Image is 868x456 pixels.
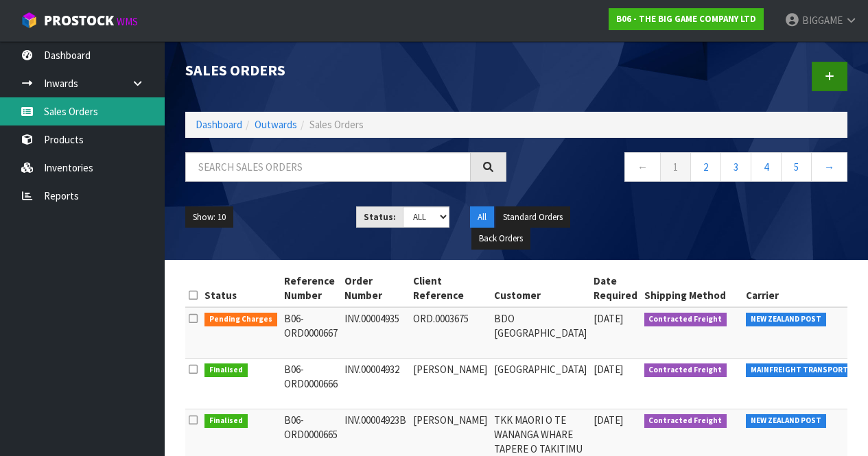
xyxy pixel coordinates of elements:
[410,358,491,409] td: [PERSON_NAME]
[802,14,843,27] span: BIGGAME
[527,152,848,186] nav: Page navigation
[811,152,847,182] a: →
[364,211,396,223] strong: Status:
[644,414,727,428] span: Contracted Freight
[201,270,281,307] th: Status
[616,13,756,25] strong: B06 - THE BIG GAME COMPANY LTD
[590,270,641,307] th: Date Required
[491,358,590,409] td: [GEOGRAPHIC_DATA]
[410,307,491,359] td: ORD.0003675
[204,414,248,428] span: Finalised
[204,363,248,377] span: Finalised
[746,414,826,428] span: NEW ZEALAND POST
[660,152,691,182] a: 1
[746,313,826,326] span: NEW ZEALAND POST
[196,118,242,131] a: Dashboard
[690,152,721,182] a: 2
[471,228,530,250] button: Back Orders
[341,307,410,359] td: INV.00004935
[594,363,623,376] span: [DATE]
[117,15,138,28] small: WMS
[495,206,570,228] button: Standard Orders
[410,270,491,307] th: Client Reference
[309,118,364,131] span: Sales Orders
[185,206,233,228] button: Show: 10
[470,206,494,228] button: All
[720,152,751,182] a: 3
[255,118,297,131] a: Outwards
[641,270,743,307] th: Shipping Method
[44,12,114,29] span: ProStock
[281,270,341,307] th: Reference Number
[281,358,341,409] td: B06-ORD0000666
[185,62,506,78] h1: Sales Orders
[644,313,727,326] span: Contracted Freight
[644,363,727,377] span: Contracted Freight
[491,307,590,359] td: BDO [GEOGRAPHIC_DATA]
[21,12,38,29] img: cube-alt.png
[204,313,277,326] span: Pending Charges
[185,152,471,182] input: Search sales orders
[781,152,812,182] a: 5
[594,312,623,325] span: [DATE]
[341,270,410,307] th: Order Number
[281,307,341,359] td: B06-ORD0000667
[594,413,623,427] span: [DATE]
[341,358,410,409] td: INV.00004932
[624,152,661,182] a: ←
[491,270,590,307] th: Customer
[751,152,782,182] a: 4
